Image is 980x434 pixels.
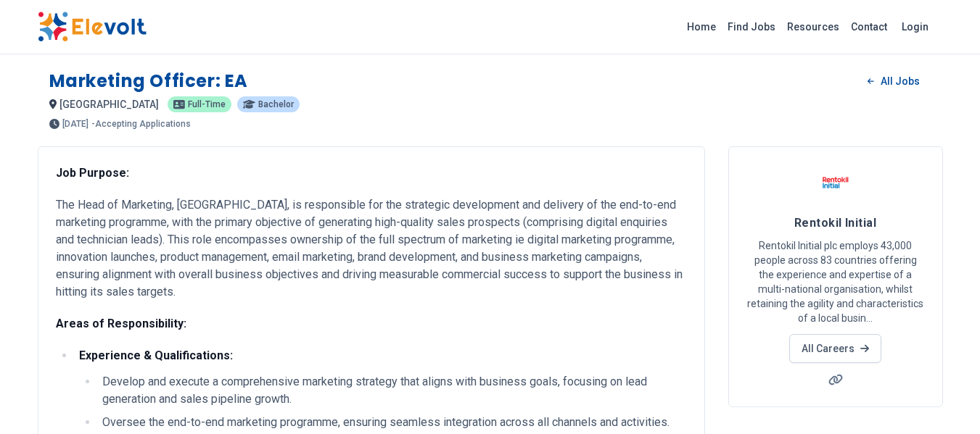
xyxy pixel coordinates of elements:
a: Resources [781,15,845,38]
a: Find Jobs [722,15,781,38]
p: - Accepting Applications [91,120,191,128]
a: Login [893,12,937,41]
a: Home [681,15,722,38]
span: [DATE] [62,120,88,128]
h1: Marketing Officer: EA [49,70,249,93]
img: Rentokil Initial [818,164,854,201]
strong: Experience & Qualifications: [79,349,233,362]
li: Oversee the end-to-end marketing programme, ensuring seamless integration across all channels and... [98,414,687,431]
span: Full-time [188,100,226,109]
strong: Job Purpose: [56,166,129,180]
p: The Head of Marketing, [GEOGRAPHIC_DATA], is responsible for the strategic development and delive... [56,196,687,301]
li: Develop and execute a comprehensive marketing strategy that aligns with business goals, focusing ... [98,373,687,408]
p: Rentokil Initial plc employs 43,000 people across 83 countries offering the experience and expert... [746,238,925,325]
a: All Jobs [856,70,931,92]
span: Rentokil Initial [794,216,876,230]
span: [GEOGRAPHIC_DATA] [59,99,159,110]
a: Contact [845,15,893,38]
img: Elevolt [38,12,147,42]
span: Bachelor [258,100,294,109]
strong: Areas of Responsibility: [56,317,186,330]
a: All Careers [789,334,881,363]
